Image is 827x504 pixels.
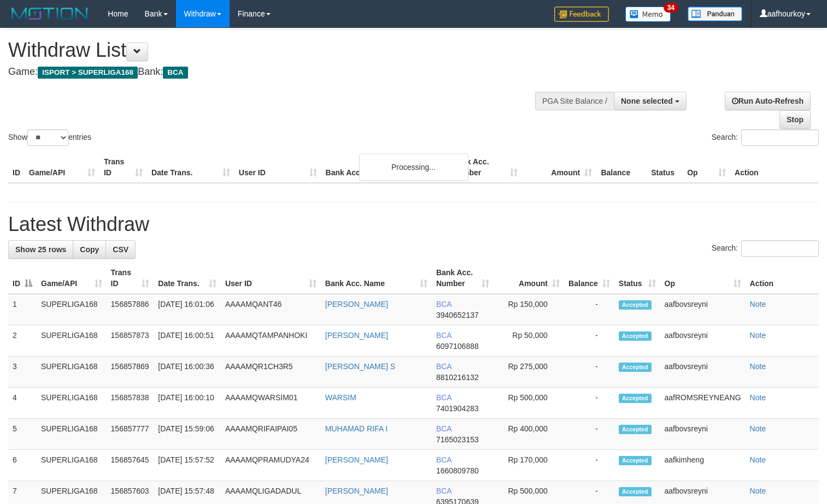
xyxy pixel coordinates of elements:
th: Status: activate to sort column ascending [614,263,660,294]
a: Note [750,331,766,340]
td: 6 [8,450,37,481]
td: SUPERLIGA168 [37,419,107,450]
td: Rp 50,000 [494,325,564,357]
td: - [564,294,614,325]
span: None selected [621,97,673,105]
td: 156857886 [107,294,154,325]
span: BCA [436,455,451,464]
a: [PERSON_NAME] [325,455,388,464]
td: Rp 400,000 [494,419,564,450]
span: Accepted [619,394,652,403]
td: 156857869 [107,357,154,388]
div: PGA Site Balance / [535,92,614,110]
td: aafbovsreyni [660,294,746,325]
a: MUHAMAD RIFA I [325,424,388,433]
span: Accepted [619,300,652,310]
td: 156857838 [107,388,154,419]
span: BCA [436,393,451,402]
span: Show 25 rows [15,245,66,254]
input: Search: [741,129,819,146]
span: Copy 8810216132 to clipboard [436,373,479,382]
td: SUPERLIGA168 [37,325,107,357]
span: Copy 7165023153 to clipboard [436,435,479,444]
span: Copy [80,245,99,254]
a: Note [750,424,766,433]
select: Showentries [27,129,68,146]
th: Trans ID [99,152,147,183]
button: None selected [614,92,687,110]
td: SUPERLIGA168 [37,357,107,388]
td: aafbovsreyni [660,325,746,357]
th: Bank Acc. Number [448,152,522,183]
th: Action [730,152,819,183]
td: AAAAMQR1CH3R5 [221,357,321,388]
td: aafbovsreyni [660,419,746,450]
td: 3 [8,357,37,388]
th: User ID: activate to sort column ascending [221,263,321,294]
td: AAAAMQPRAMUDYA24 [221,450,321,481]
td: AAAAMQTAMPANHOKI [221,325,321,357]
td: AAAAMQWARSIM01 [221,388,321,419]
td: 156857873 [107,325,154,357]
td: aafbovsreyni [660,357,746,388]
span: ISPORT > SUPERLIGA168 [38,67,138,79]
a: Note [750,300,766,309]
a: WARSIM [325,393,356,402]
th: Op [683,152,730,183]
td: 156857777 [107,419,154,450]
a: Note [750,487,766,495]
td: [DATE] 15:59:06 [154,419,221,450]
td: SUPERLIGA168 [37,388,107,419]
th: ID: activate to sort column descending [8,263,37,294]
a: Note [750,362,766,371]
th: Op: activate to sort column ascending [660,263,746,294]
span: BCA [436,300,451,309]
th: Bank Acc. Name [321,152,448,183]
img: panduan.png [688,7,742,21]
th: Trans ID: activate to sort column ascending [107,263,154,294]
span: Accepted [619,363,652,372]
a: CSV [105,240,136,259]
span: BCA [436,487,451,495]
th: Balance [596,152,647,183]
span: BCA [436,424,451,433]
a: [PERSON_NAME] [325,331,388,340]
label: Show entries [8,129,91,146]
a: [PERSON_NAME] [325,300,388,309]
a: Run Auto-Refresh [725,92,811,110]
td: 1 [8,294,37,325]
td: AAAAMQRIFAIPAI05 [221,419,321,450]
img: MOTION_logo.png [8,5,91,22]
td: Rp 150,000 [494,294,564,325]
a: Stop [779,110,811,129]
td: Rp 275,000 [494,357,564,388]
th: Amount: activate to sort column ascending [494,263,564,294]
span: BCA [163,67,187,79]
td: aafkimheng [660,450,746,481]
span: 34 [664,3,678,13]
td: [DATE] 16:00:10 [154,388,221,419]
th: User ID [234,152,321,183]
a: Note [750,393,766,402]
td: 2 [8,325,37,357]
input: Search: [741,240,819,257]
td: SUPERLIGA168 [37,294,107,325]
span: Accepted [619,331,652,341]
label: Search: [712,129,819,146]
span: Copy 3940652137 to clipboard [436,311,479,319]
h1: Withdraw List [8,39,541,61]
h4: Game: Bank: [8,67,541,78]
a: Copy [73,240,106,259]
td: aafROMSREYNEANG [660,388,746,419]
th: Bank Acc. Name: activate to sort column ascending [321,263,432,294]
td: - [564,450,614,481]
span: Copy 6097106888 to clipboard [436,342,479,351]
img: Feedback.jpg [554,7,609,22]
span: Copy 7401904283 to clipboard [436,404,479,413]
td: [DATE] 16:00:36 [154,357,221,388]
td: [DATE] 15:57:52 [154,450,221,481]
td: [DATE] 16:01:06 [154,294,221,325]
td: SUPERLIGA168 [37,450,107,481]
label: Search: [712,240,819,257]
th: Balance: activate to sort column ascending [564,263,614,294]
